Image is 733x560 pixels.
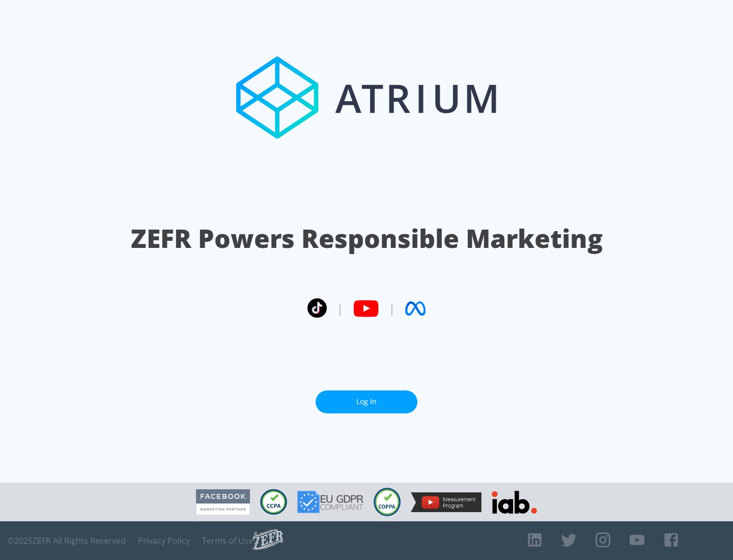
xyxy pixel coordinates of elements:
span: | [389,301,395,316]
a: Log In [316,390,417,413]
h1: ZEFR Powers Responsible Marketing [131,221,603,256]
img: CCPA Compliant [260,489,287,515]
img: IAB [492,491,537,514]
a: Terms of Use [202,536,253,546]
img: COPPA Compliant [374,488,401,516]
img: GDPR Compliant [297,491,363,513]
img: YouTube Measurement Program [411,492,482,512]
img: Facebook Marketing Partner [196,489,250,515]
a: Privacy Policy [138,536,190,546]
span: | [337,301,343,316]
span: © 2025 ZEFR All Rights Reserved [8,536,126,546]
